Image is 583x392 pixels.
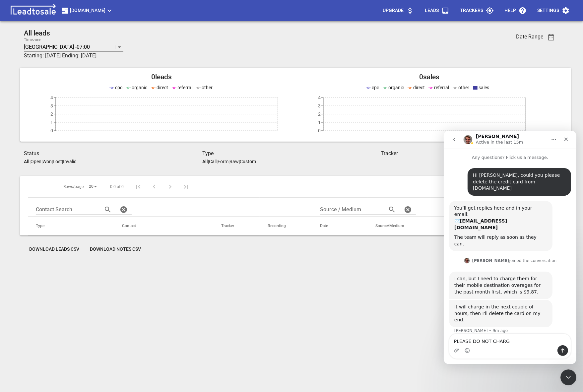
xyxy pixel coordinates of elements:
p: Raw [229,159,239,164]
span: cpc [372,85,379,90]
h3: Date Range [516,33,543,40]
span: direct [414,85,425,90]
p: Form [218,159,228,164]
div: 20 [86,182,99,191]
span: | [208,159,209,164]
span: | [217,159,218,164]
span: | [52,159,53,164]
span: sales [479,85,489,90]
th: Tracker [213,217,260,235]
tspan: 2 [50,111,53,117]
tspan: 1 [50,120,53,125]
h2: All leads [24,29,470,37]
tspan: 1 [318,120,321,125]
span: cpc [115,85,123,90]
h3: Status [24,150,202,158]
label: Timezone [24,38,41,42]
span: | [239,159,240,164]
img: logo [8,4,58,17]
h3: Starting: [DATE] Ending: [DATE] [24,52,470,60]
span: referral [434,85,449,90]
p: Won [42,159,52,164]
p: Lost [53,159,62,164]
span: organic [389,85,404,90]
tspan: 3 [318,103,321,108]
span: | [41,159,42,164]
iframe: Intercom live chat [444,131,576,364]
th: Contact [114,217,213,235]
th: Date [312,217,367,235]
span: referral [178,85,193,90]
th: Source/Medium [367,217,456,235]
aside: All [202,159,208,164]
iframe: Intercom live chat [560,369,576,385]
span: [DOMAIN_NAME] [61,7,113,15]
button: Download Leads CSV [24,243,85,255]
button: [DOMAIN_NAME] [58,4,116,17]
button: Date Range [543,29,559,45]
span: | [30,159,31,164]
p: Leads [425,7,439,14]
span: other [202,85,213,90]
span: Download Notes CSV [90,246,141,253]
th: Type [28,217,114,235]
h2: 0 sales [295,73,563,81]
span: direct [157,85,168,90]
tspan: 0 [318,128,321,133]
p: Settings [537,7,559,14]
p: [GEOGRAPHIC_DATA] -07:00 [24,43,90,51]
p: Call [209,159,217,164]
span: | [228,159,229,164]
span: Rows/page [63,184,84,190]
tspan: 4 [318,95,321,100]
p: Open [31,159,41,164]
p: Custom [240,159,256,164]
tspan: 3 [50,103,53,108]
th: Recording [260,217,312,235]
p: Trackers [460,7,483,14]
aside: All [24,159,30,164]
tspan: 2 [318,111,321,117]
p: Help [504,7,516,14]
h3: Type [202,150,381,158]
span: | [62,159,63,164]
button: Download Notes CSV [85,243,146,255]
tspan: 4 [50,95,53,100]
span: organic [132,85,148,90]
span: Download Leads CSV [29,246,79,253]
span: other [459,85,470,90]
tspan: 0 [50,128,53,133]
h3: Tracker [381,150,515,158]
span: 0-0 of 0 [110,184,124,190]
p: Invalid [63,159,77,164]
p: Upgrade [383,7,404,14]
